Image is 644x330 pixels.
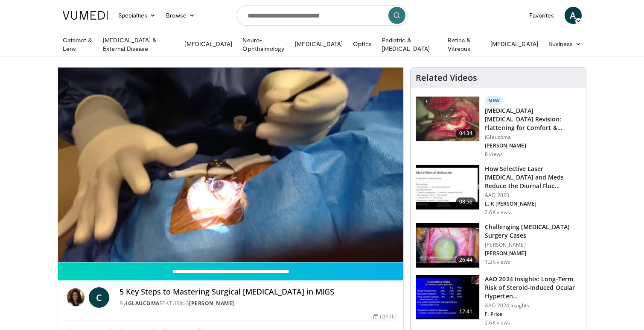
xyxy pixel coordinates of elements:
[485,259,510,265] p: 1.3K views
[58,36,98,53] a: Cataract & Lens
[456,307,476,316] span: 12:41
[416,73,477,83] h4: Related Videos
[126,300,160,307] a: iGlaucoma
[543,35,587,53] a: Business
[485,223,581,240] h3: Challenging [MEDICAL_DATA] Surgery Cases
[373,313,396,321] div: [DATE]
[485,165,581,190] h3: How Selective Laser [MEDICAL_DATA] and Meds Reduce the Diurnal Fluc…
[485,209,510,216] p: 2.6K views
[377,36,443,53] a: Pediatric & [MEDICAL_DATA]
[290,35,348,53] a: [MEDICAL_DATA]
[485,275,581,301] h3: AAO 2024 Insights: Long-Term Risk of Steroid-Induced Ocular Hyperten…
[237,5,408,26] input: Search topics, interventions
[485,250,581,257] p: [PERSON_NAME]
[485,151,503,158] p: 8 views
[119,287,396,297] h4: 5 Key Steps to Mastering Surgical [MEDICAL_DATA] in MIGS
[485,142,581,149] p: [PERSON_NAME]
[416,275,479,320] img: d1bebadf-5ef8-4c82-bd02-47cdd9740fa5.150x105_q85_crop-smart_upscale.jpg
[113,7,161,24] a: Specialties
[416,165,479,209] img: 420b1191-3861-4d27-8af4-0e92e58098e4.150x105_q85_crop-smart_upscale.jpg
[89,287,109,308] a: C
[456,197,476,206] span: 08:56
[485,200,581,207] p: L. K [PERSON_NAME]
[485,35,543,53] a: [MEDICAL_DATA]
[416,223,479,268] img: 05a6f048-9eed-46a7-93e1-844e43fc910c.150x105_q85_crop-smart_upscale.jpg
[161,7,200,24] a: Browse
[485,106,581,132] h3: [MEDICAL_DATA] [MEDICAL_DATA] Revision: Flattening for Comfort & Success
[416,275,581,326] a: 12:41 AAO 2024 Insights: Long-Term Risk of Steroid-Induced Ocular Hyperten… AAO 2024 Insights F. ...
[416,97,479,141] img: 3bd61a99-1ae1-4a9d-a6af-907ad073e0d9.150x105_q85_crop-smart_upscale.jpg
[179,35,237,53] a: [MEDICAL_DATA]
[485,96,504,105] p: New
[524,7,559,24] a: Favorites
[416,223,581,268] a: 26:44 Challenging [MEDICAL_DATA] Surgery Cases [PERSON_NAME] [PERSON_NAME] 1.3K views
[416,96,581,158] a: 04:34 New [MEDICAL_DATA] [MEDICAL_DATA] Revision: Flattening for Comfort & Success iGlaucoma [PER...
[485,302,581,309] p: AAO 2024 Insights
[237,36,290,53] a: Neuro-Ophthalmology
[65,287,86,308] img: iGlaucoma
[348,35,376,53] a: Optics
[485,242,581,248] p: [PERSON_NAME]
[416,165,581,216] a: 08:56 How Selective Laser [MEDICAL_DATA] and Meds Reduce the Diurnal Fluc… AAO 2023 L. K [PERSON_...
[63,11,108,20] img: VuMedi Logo
[485,192,581,199] p: AAO 2023
[485,319,510,326] p: 2.6K views
[58,68,404,262] video-js: Video Player
[456,129,476,138] span: 04:34
[456,256,476,264] span: 26:44
[189,300,234,307] a: [PERSON_NAME]
[443,36,485,53] a: Retina & Vitreous
[98,36,179,53] a: [MEDICAL_DATA] & External Disease
[119,300,396,307] div: By FEATURING
[485,134,581,141] p: iGlaucoma
[485,311,581,318] p: F. Price
[565,7,582,24] a: A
